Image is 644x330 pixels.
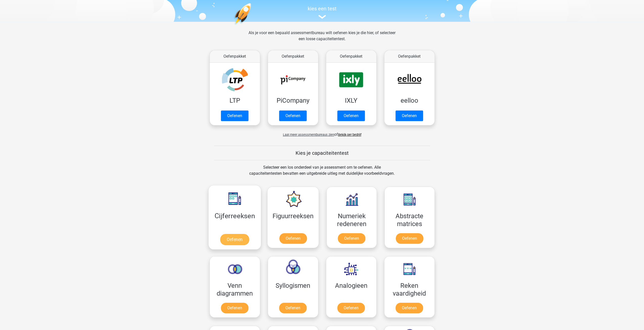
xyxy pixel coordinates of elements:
[396,303,423,313] a: Oefenen
[234,3,271,49] img: oefenen
[206,127,439,138] div: of
[279,233,307,244] a: Oefenen
[221,111,248,121] a: Oefenen
[220,234,249,245] a: Oefenen
[396,233,423,244] a: Oefenen
[396,111,423,121] a: Oefenen
[244,164,400,183] div: Selecteer een los onderdeel van je assessment om te oefenen. Alle capaciteitentesten bevatten een...
[337,111,365,121] a: Oefenen
[206,6,439,19] a: kies een test
[283,133,334,137] span: Laat meer assessmentbureaus zien
[279,303,307,313] a: Oefenen
[337,303,365,313] a: Oefenen
[279,111,307,121] a: Oefenen
[206,6,439,12] h5: kies een test
[214,150,430,156] h5: Kies je capaciteitentest
[338,133,361,137] a: Bekijk per bedrijf
[318,15,326,19] img: assessment
[221,303,248,313] a: Oefenen
[244,30,400,48] div: Als je voor een bepaald assessmentbureau wilt oefenen kies je die hier, of selecteer een losse ca...
[338,233,365,244] a: Oefenen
